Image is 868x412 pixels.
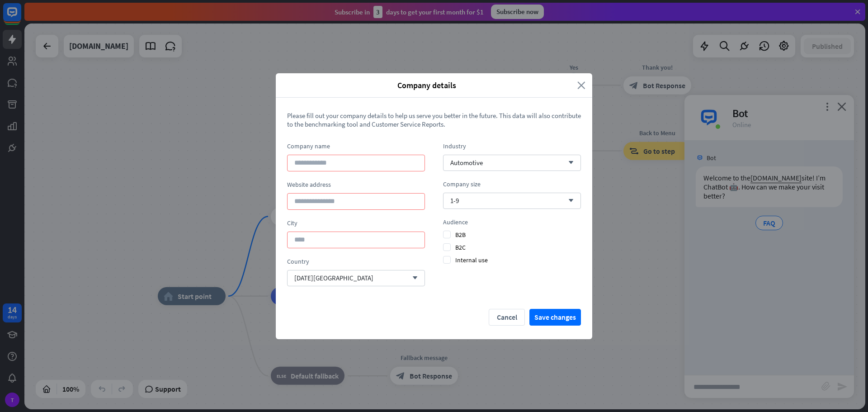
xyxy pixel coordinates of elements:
span: Please fill out your company details to help us serve you better in the future. This data will al... [287,111,581,128]
button: Save changes [529,309,581,326]
span: Internal use [443,256,488,264]
div: Industry [443,142,581,150]
div: Company size [443,180,581,188]
div: Company name [287,142,425,150]
button: Open LiveChat chat widget [7,4,34,31]
span: Automotive [450,158,483,167]
span: B2B [443,231,466,239]
i: arrow_down [408,275,418,281]
i: close [577,80,585,90]
button: Cancel [489,309,525,326]
div: City [287,219,425,227]
i: arrow_down [564,160,574,166]
span: Company details [283,80,571,90]
i: arrow_down [564,198,574,204]
span: B2C [443,243,466,251]
span: 1-9 [450,196,459,205]
span: [DATE][GEOGRAPHIC_DATA] [294,274,373,282]
div: Audience [443,218,581,226]
div: Country [287,257,425,265]
div: Website address [287,180,425,189]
